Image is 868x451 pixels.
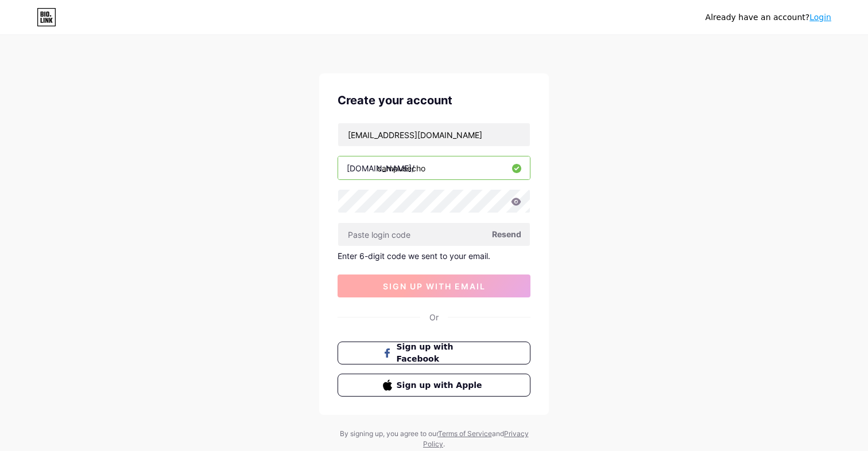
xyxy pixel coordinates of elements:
button: sign up with email [338,274,530,297]
span: Sign up with Facebook [397,341,486,365]
a: Terms of Service [438,429,492,438]
div: Create your account [338,92,530,109]
button: Sign up with Facebook [338,342,530,364]
input: username [338,156,530,179]
span: Sign up with Apple [397,379,486,391]
span: Resend [492,228,521,240]
div: Enter 6-digit code we sent to your email. [338,251,530,261]
input: Email [338,123,530,146]
input: Paste login code [338,223,530,246]
a: Login [809,13,831,22]
div: By signing up, you agree to our and . [336,429,532,449]
div: [DOMAIN_NAME]/ [347,162,414,174]
button: Sign up with Apple [338,374,530,397]
span: sign up with email [383,281,486,291]
div: Already have an account? [706,11,831,23]
div: Or [429,311,439,323]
